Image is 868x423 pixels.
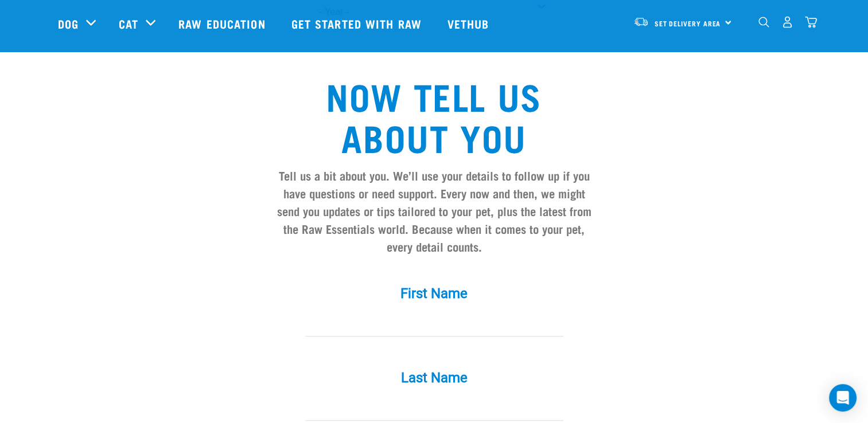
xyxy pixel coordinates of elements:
[262,283,606,304] label: First Name
[280,1,436,46] a: Get started with Raw
[829,384,857,412] div: Open Intercom Messenger
[271,166,597,256] h4: Tell us a bit about you. We’ll use your details to follow up if you have questions or need suppor...
[805,16,817,28] img: home-icon@2x.png
[262,367,606,388] label: Last Name
[271,75,597,157] h2: Now tell us about you
[781,16,793,28] img: user.png
[633,17,649,27] img: van-moving.png
[167,1,279,46] a: Raw Education
[58,15,79,32] a: Dog
[119,15,138,32] a: Cat
[655,21,721,25] span: Set Delivery Area
[758,17,769,28] img: home-icon-1@2x.png
[436,1,504,46] a: Vethub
